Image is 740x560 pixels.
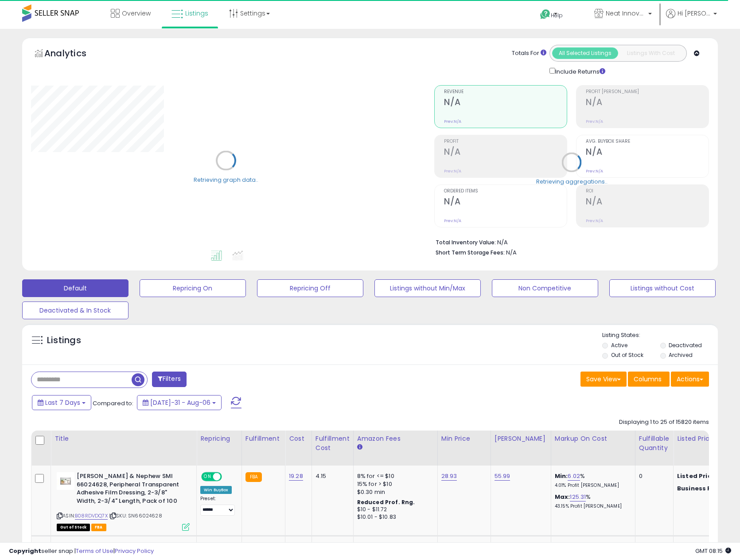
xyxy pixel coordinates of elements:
a: 6.02 [568,472,580,481]
small: FBA [245,472,262,482]
span: Overview [122,9,151,18]
div: Fulfillment [245,434,281,443]
button: Last 7 Days [32,395,91,410]
button: Columns [628,372,670,387]
a: 55.99 [495,472,510,481]
button: Repricing On [140,279,246,297]
div: Fulfillable Quantity [639,434,670,453]
i: Get Help [540,9,551,20]
div: seller snap | | [9,547,154,556]
button: Default [22,279,129,297]
div: 4.15 [315,472,347,480]
span: Hi [PERSON_NAME] [678,9,711,18]
label: Out of Stock [611,351,643,359]
div: [PERSON_NAME] [495,434,547,443]
div: Displaying 1 to 25 of 15820 items [619,418,709,427]
div: Repricing [200,434,238,443]
b: Reduced Prof. Rng. [357,498,415,506]
span: FBA [91,524,106,531]
div: $0.30 min [357,488,431,496]
span: [DATE]-31 - Aug-06 [150,398,210,407]
a: Help [533,2,580,29]
div: Markup on Cost [555,434,631,443]
th: The percentage added to the cost of goods (COGS) that forms the calculator for Min & Max prices. [551,431,635,466]
p: 43.15% Profit [PERSON_NAME] [555,503,628,509]
div: Preset: [200,496,235,516]
button: Filters [152,372,187,387]
div: Fulfillment Cost [315,434,350,453]
a: Hi [PERSON_NAME] [666,9,717,29]
div: Win BuyBox [200,486,232,494]
div: $10.01 - $10.83 [357,513,431,521]
button: Repricing Off [257,279,363,297]
button: Actions [671,372,709,387]
b: [PERSON_NAME] & Nephew SMI 66024628, Peripheral Transparent Adhesive Film Dressing, 2-3/8" Width,... [77,472,184,507]
img: 31TXCdF2jML._SL40_.jpg [57,472,74,490]
span: Columns [634,375,662,384]
div: Totals For [512,49,546,58]
a: 28.93 [441,472,457,481]
div: Title [55,434,193,443]
div: Cost [289,434,308,443]
span: OFF [221,473,235,481]
button: Listings With Cost [618,47,684,59]
label: Active [611,341,627,349]
button: Deactivated & In Stock [22,302,129,319]
a: 125.31 [570,493,586,501]
label: Archived [669,351,693,359]
div: 0 [639,472,666,480]
div: Include Returns [543,66,616,76]
label: Deactivated [669,341,702,349]
button: All Selected Listings [552,47,618,59]
span: Compared to: [93,399,133,407]
div: ASIN: [57,472,190,530]
div: Amazon Fees [357,434,434,443]
button: Listings without Cost [609,279,716,297]
p: Listing States: [602,331,718,340]
div: Retrieving aggregations.. [536,177,608,185]
span: Listings [185,9,208,18]
span: | SKU: SN66024628 [109,512,162,519]
b: Listed Price: [677,472,717,480]
div: $10 - $11.72 [357,506,431,513]
a: Terms of Use [76,547,113,555]
button: Save View [580,372,627,387]
h5: Listings [47,334,81,347]
div: Min Price [441,434,487,443]
small: Amazon Fees. [357,443,362,451]
div: % [555,472,628,489]
span: Last 7 Days [45,398,80,407]
p: 4.01% Profit [PERSON_NAME] [555,482,628,489]
span: Help [551,12,563,19]
span: ON [202,473,213,481]
span: 2025-08-14 08:15 GMT [695,547,731,555]
a: B08RDVDQ7X [75,512,108,520]
a: Privacy Policy [115,547,154,555]
button: [DATE]-31 - Aug-06 [137,395,222,410]
div: Retrieving graph data.. [194,176,258,184]
a: 19.28 [289,472,303,481]
b: Business Price: [677,484,726,493]
div: % [555,493,628,509]
span: Neat Innovations [606,9,646,18]
strong: Copyright [9,547,41,555]
b: Max: [555,493,570,501]
button: Listings without Min/Max [374,279,481,297]
h5: Analytics [44,47,104,62]
span: All listings that are currently out of stock and unavailable for purchase on Amazon [57,524,90,531]
div: 8% for <= $10 [357,472,431,480]
div: 15% for > $10 [357,480,431,488]
button: Non Competitive [492,279,598,297]
b: Min: [555,472,568,480]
